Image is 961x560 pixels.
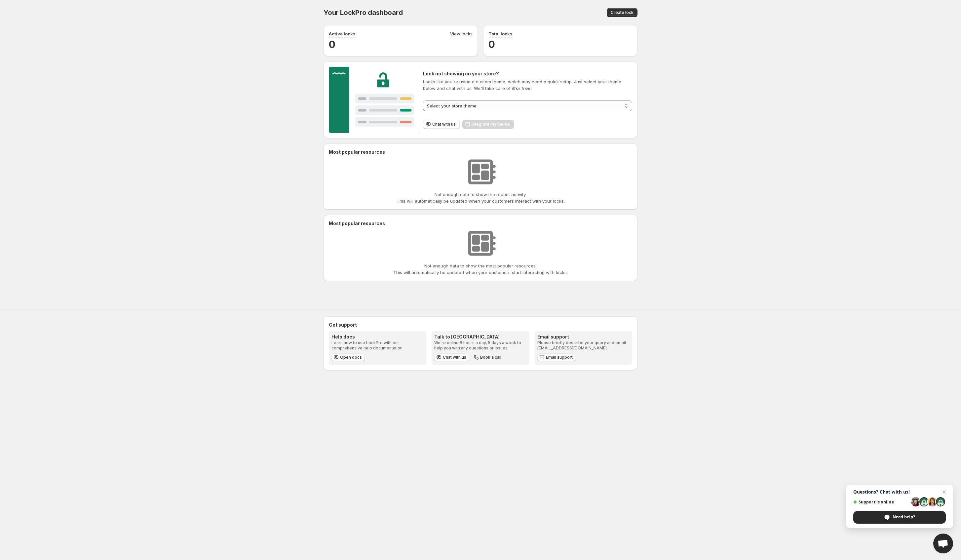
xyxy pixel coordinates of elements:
[331,340,424,351] p: Learn how to use LockPro with our comprehensive help documentation.
[434,353,469,361] button: Chat with us
[329,38,473,51] h2: 0
[329,67,420,133] img: Customer support
[432,122,456,127] span: Chat with us
[434,334,526,340] h3: Talk to [GEOGRAPHIC_DATA]
[331,334,424,340] h3: Help docs
[488,30,513,37] p: Total locks
[611,10,634,15] span: Create lock
[434,340,526,351] p: We're online 8 hours a day, 5 days a week to help you with any questions or issues.
[537,334,630,340] h3: Email support
[450,30,473,38] a: View locks
[893,514,915,520] span: Need help?
[331,353,365,361] a: Open docs
[853,489,946,495] span: Questions? Chat with us!
[546,355,573,360] span: Email support
[537,340,630,351] p: Please briefly describe your query and email [EMAIL_ADDRESS][DOMAIN_NAME].
[397,191,565,204] p: Not enough data to show the recent activity. This will automatically be updated when your custome...
[329,149,632,155] h2: Most popular resources
[488,38,632,51] h2: 0
[480,355,501,360] span: Book a call
[443,355,466,360] span: Chat with us
[340,355,362,360] span: Open docs
[329,220,632,227] h2: Most popular resources
[423,70,632,77] h2: Lock not showing on your store?
[464,155,497,188] img: No resources found
[329,30,356,37] p: Active locks
[329,322,632,328] h2: Get support
[933,534,953,553] a: Open chat
[853,511,946,524] span: Need help?
[393,262,568,276] p: Not enough data to show the most popular resources. This will automatically be updated when your ...
[324,9,403,17] span: Your LockPro dashboard
[537,353,575,361] a: Email support
[607,8,637,17] button: Create lock
[514,86,532,91] strong: for free!
[464,227,497,260] img: No resources found
[423,120,460,129] button: Chat with us
[472,353,504,361] button: Book a call
[423,78,632,92] p: Looks like you're using a custom theme, which may need a quick setup. Just select your theme belo...
[853,500,909,504] span: Support is online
